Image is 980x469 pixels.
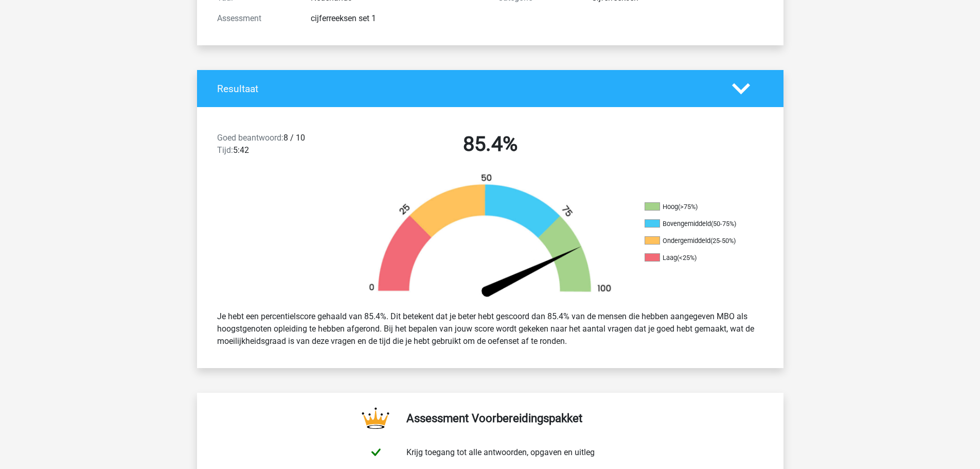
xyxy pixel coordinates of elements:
[209,12,303,25] div: Assessment
[677,254,697,262] div: (<25%)
[209,306,771,352] div: Je hebt een percentielscore gehaald van 85.4%. Dit betekent dat je beter hebt gescoord dan 85.4% ...
[711,220,736,228] div: (50-75%)
[645,236,747,246] li: Ondergemiddeld
[217,145,233,155] span: Tijd:
[645,202,747,212] li: Hoog
[217,133,283,143] span: Goed beantwoord:
[351,173,629,302] img: 85.c8310d078360.png
[710,237,736,245] div: (25-50%)
[217,83,717,95] h4: Resultaat
[303,12,490,25] div: cijferreeksen set 1
[645,253,747,263] li: Laag
[678,203,698,211] div: (>75%)
[358,132,623,157] h2: 85.4%
[209,132,350,161] div: 8 / 10 5:42
[645,219,747,229] li: Bovengemiddeld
